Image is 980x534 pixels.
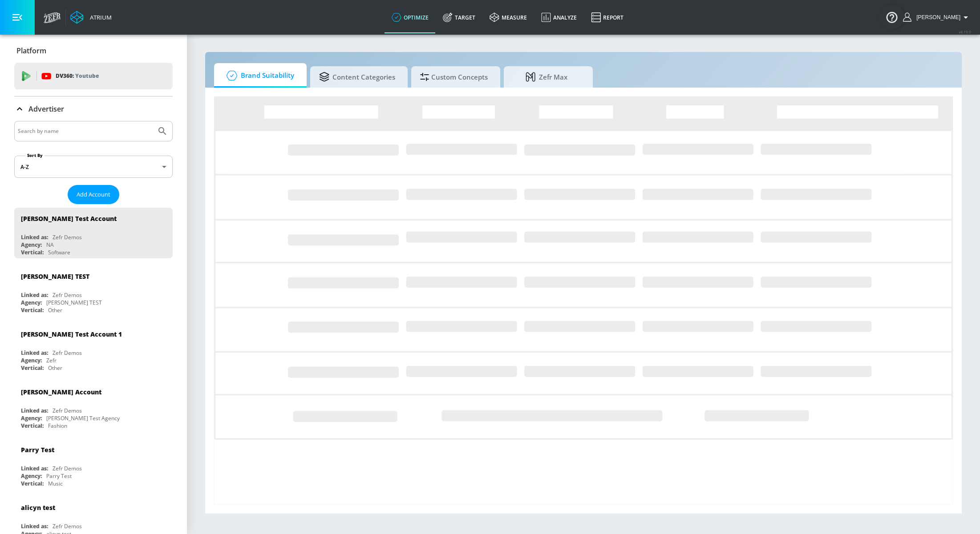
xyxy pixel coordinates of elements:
div: [PERSON_NAME] Test AccountLinked as:Zefr DemosAgency:NAVertical:Software [14,208,173,258]
span: v 4.19.0 [959,29,971,34]
div: Zefr Demos [53,407,82,414]
div: Music [48,480,63,487]
span: Content Categories [319,66,395,88]
div: Agency: [21,241,42,249]
div: Zefr Demos [53,465,82,472]
div: Other [48,364,62,372]
a: Analyze [534,1,584,33]
p: DV360: [56,71,99,81]
div: Vertical: [21,422,44,430]
div: Advertiser [14,96,173,121]
div: Vertical: [21,364,44,372]
div: [PERSON_NAME] TEST [21,272,89,281]
span: Zefr Max [513,66,580,88]
div: Vertical: [21,249,44,256]
div: Parry TestLinked as:Zefr DemosAgency:Parry TestVertical:Music [14,439,173,490]
div: Linked as: [21,522,48,530]
div: [PERSON_NAME] Test Account [21,214,117,223]
div: Linked as: [21,349,48,357]
div: Agency: [21,472,42,480]
div: Software [48,249,70,256]
p: Youtube [75,71,99,80]
span: Add Account [77,189,110,200]
div: [PERSON_NAME] Account [21,388,101,396]
div: Linked as: [21,291,48,299]
input: Search by name [18,125,153,137]
div: Fashion [48,422,67,430]
span: Brand Suitability [223,65,294,86]
div: [PERSON_NAME] AccountLinked as:Zefr DemosAgency:[PERSON_NAME] Test AgencyVertical:Fashion [14,381,173,432]
a: Report [584,1,631,33]
div: Agency: [21,414,42,422]
div: Zefr Demos [53,233,82,241]
button: [PERSON_NAME] [903,12,971,23]
button: Add Account [68,185,119,204]
div: Parry Test [21,446,54,454]
a: Target [436,1,482,33]
div: [PERSON_NAME] TESTLinked as:Zefr DemosAgency:[PERSON_NAME] TESTVertical:Other [14,265,173,316]
div: Zefr Demos [53,522,82,530]
div: [PERSON_NAME] Test Agency [46,414,120,422]
button: Open Resource Center [879,4,904,29]
div: [PERSON_NAME] Test Account 1 [21,330,122,338]
div: Zefr Demos [53,291,82,299]
p: Platform [16,46,46,56]
label: Sort By [25,153,45,158]
div: Linked as: [21,407,48,414]
div: Atrium [86,13,112,21]
div: Vertical: [21,480,44,487]
div: Linked as: [21,465,48,472]
div: [PERSON_NAME] TEST [46,299,102,306]
div: Agency: [21,357,42,364]
div: [PERSON_NAME] Test Account 1Linked as:Zefr DemosAgency:ZefrVertical:Other [14,323,173,374]
a: Atrium [70,11,112,24]
div: NA [46,241,54,249]
div: A-Z [14,156,173,178]
a: optimize [385,1,436,33]
span: Custom Concepts [420,66,488,88]
div: Agency: [21,299,42,306]
div: Zefr [46,357,57,364]
div: Zefr Demos [53,349,82,357]
div: alicyn test [21,503,55,512]
a: measure [482,1,534,33]
p: Advertiser [28,104,64,114]
div: Linked as: [21,233,48,241]
span: login as: lekhraj.bhadava@zefr.com [913,14,960,20]
div: Vertical: [21,306,44,314]
div: Other [48,306,62,314]
div: DV360: Youtube [14,63,173,89]
div: Parry Test [46,472,72,480]
div: Platform [14,38,173,63]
